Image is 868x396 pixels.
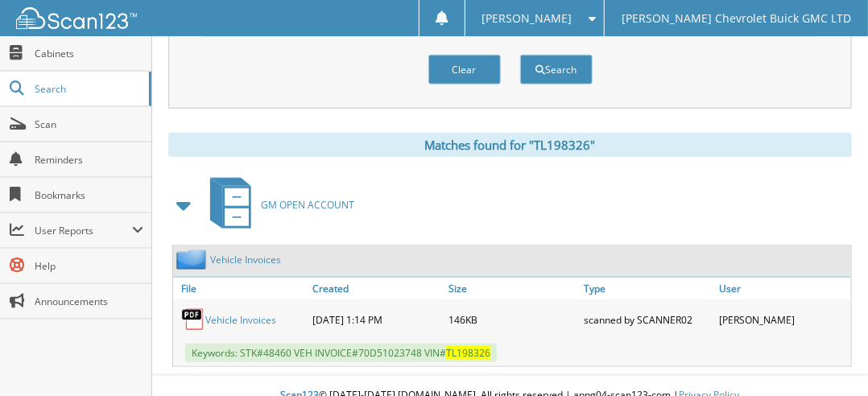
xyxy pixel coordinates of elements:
span: User Reports [35,224,132,237]
span: Cabinets [35,47,143,60]
a: Size [444,278,580,299]
span: GM OPEN ACCOUNT [261,198,354,212]
img: PDF.png [181,307,205,332]
span: Search [35,82,141,96]
a: Created [308,278,444,299]
button: Clear [428,55,501,85]
span: TL198326 [446,346,490,360]
span: Reminders [35,153,143,167]
iframe: Chat Widget [787,319,868,396]
span: [PERSON_NAME] [482,14,572,23]
button: Search [520,55,593,85]
img: scan123-logo-white.svg [16,7,137,29]
span: Keywords: STK#48460 VEH INVOICE#70D51023748 VIN# [185,344,497,362]
a: Vehicle Invoices [210,253,281,266]
span: Announcements [35,295,143,308]
div: scanned by SCANNER02 [580,303,715,336]
span: Scan [35,118,143,131]
a: User [716,278,851,299]
a: Type [580,278,715,299]
span: Help [35,259,143,273]
div: [DATE] 1:14 PM [308,303,444,336]
img: folder2.png [176,250,210,270]
div: [PERSON_NAME] [716,303,851,336]
span: [PERSON_NAME] Chevrolet Buick GMC LTD [622,14,851,23]
span: Bookmarks [35,188,143,202]
div: 146KB [444,303,580,336]
a: File [173,278,308,299]
div: Matches found for "TL198326" [168,133,852,157]
a: GM OPEN ACCOUNT [200,173,354,237]
a: Vehicle Invoices [205,313,276,327]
